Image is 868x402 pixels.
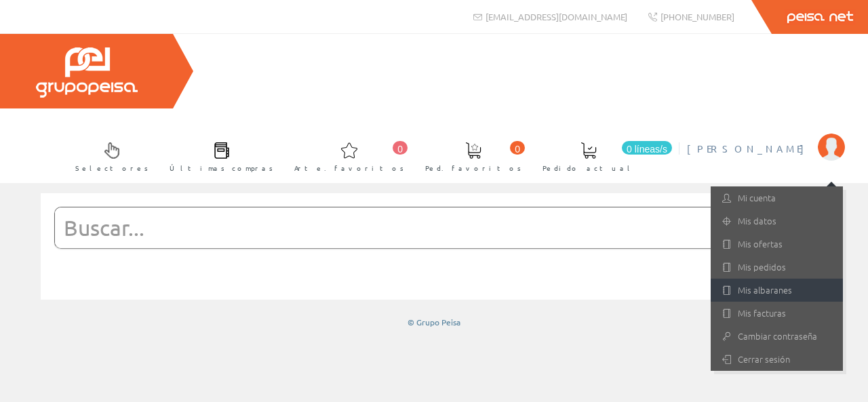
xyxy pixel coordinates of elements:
[711,348,843,371] a: Cerrar sesión
[408,317,460,327] font: © Grupo Peisa
[738,306,786,319] font: Mis facturas
[711,209,843,233] a: Mis datos
[738,237,783,250] font: Mis ofertas
[627,144,667,155] font: 0 líneas/s
[55,207,780,248] input: Buscar...
[738,260,786,273] font: Mis pedidos
[62,131,155,180] a: Selectores
[542,163,635,173] font: Pedido actual
[738,283,792,296] font: Mis albaranes
[738,329,817,342] font: Cambiar contraseña
[738,353,790,365] font: Cerrar sesión
[170,163,273,173] font: Últimas compras
[738,191,776,204] font: Mi cuenta
[738,214,776,227] font: Mis datos
[156,131,280,180] a: Últimas compras
[711,302,843,325] a: Mis facturas
[294,163,404,173] font: Arte. favoritos
[515,144,520,155] font: 0
[36,47,138,98] img: Grupo Peisa
[397,144,403,155] font: 0
[711,186,843,209] a: Mi cuenta
[486,11,627,22] font: [EMAIL_ADDRESS][DOMAIN_NAME]
[711,325,843,348] a: Cambiar contraseña
[687,142,811,155] font: [PERSON_NAME]
[687,131,845,144] a: [PERSON_NAME]
[711,256,843,279] a: Mis pedidos
[660,11,734,22] font: [PHONE_NUMBER]
[711,233,843,256] a: Mis ofertas
[711,279,843,302] a: Mis albaranes
[425,163,521,173] font: Ped. favoritos
[75,163,149,173] font: Selectores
